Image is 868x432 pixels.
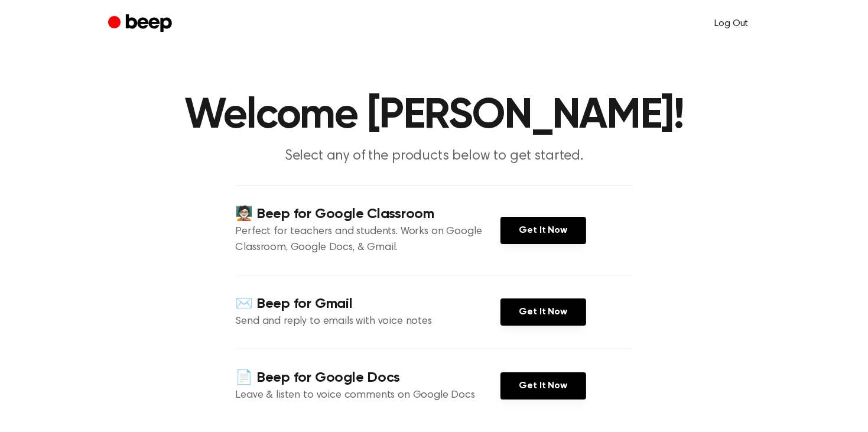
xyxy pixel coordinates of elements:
h4: ✉️ Beep for Gmail [236,294,500,314]
h4: 🧑🏻‍🏫 Beep for Google Classroom [236,204,500,224]
p: Send and reply to emails with voice notes [236,314,500,330]
a: Log Out [703,9,760,38]
a: Get It Now [500,298,586,326]
h1: Welcome [PERSON_NAME]! [132,95,737,137]
p: Leave & listen to voice comments on Google Docs [236,388,500,404]
a: Get It Now [500,372,586,399]
p: Select any of the products below to get started. [207,147,661,166]
a: Get It Now [500,217,586,244]
h4: 📄 Beep for Google Docs [236,368,500,388]
p: Perfect for teachers and students. Works on Google Classroom, Google Docs, & Gmail. [236,224,500,256]
a: Beep [108,12,175,35]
